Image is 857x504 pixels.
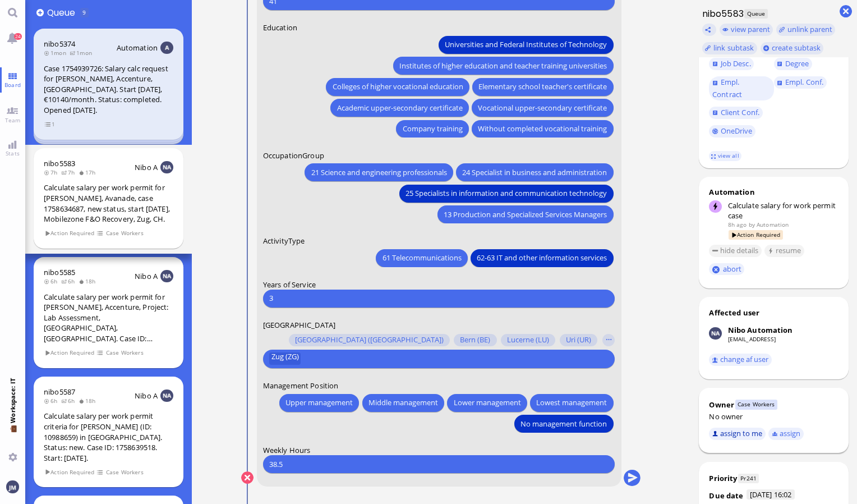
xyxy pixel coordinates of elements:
[362,393,444,411] button: Middle management
[44,267,75,277] a: nibo5585
[713,43,754,53] span: link subtask
[368,397,438,409] span: Middle management
[403,123,463,135] span: Company training
[709,125,755,138] a: OneDrive
[728,335,776,343] a: [EMAIL_ADDRESS]
[728,200,838,221] div: Calculate salary for work permit case
[44,292,173,344] div: Calculate salary per work permit for [PERSON_NAME], Accenture, Project: Lab Assessment, [GEOGRAPH...
[44,49,70,57] span: 1mon
[774,76,827,89] a: Empl. Conf.
[709,327,721,340] img: Nibo Automation
[311,166,447,178] span: 21 Science and engineering professionals
[479,81,607,93] span: Elementary school teacher's certificate
[8,423,17,448] span: 💼 Workspace: IT
[337,102,463,113] span: Academic upper-secondary certificate
[79,168,99,176] span: 17h
[44,277,61,285] span: 6h
[14,33,22,40] span: 24
[537,397,607,409] span: Lowest management
[305,163,453,181] button: 21 Science and engineering professionals
[728,325,793,335] div: Nibo Automation
[709,58,754,70] a: Job Desc.
[709,263,744,275] button: abort
[454,397,521,409] span: Lower management
[326,77,469,95] button: Colleges of higher vocational education
[566,336,591,345] span: Uri (UR)
[437,205,613,223] button: 13 Production and Specialized Services Managers
[744,9,767,19] span: Queue
[712,77,742,99] span: Empl. Contract
[44,63,173,116] div: Case 1754939726: Salary calc request for [PERSON_NAME], Accenture, [GEOGRAPHIC_DATA]. Start [DATE...
[709,411,838,421] div: No owner
[263,319,335,329] span: [GEOGRAPHIC_DATA]
[44,120,56,129] span: view 1 items
[331,99,469,117] button: Academic upper-secondary certificate
[709,107,762,119] a: Client Conf.
[721,107,760,117] span: Client Conf.
[279,393,359,411] button: Upper management
[263,445,311,455] span: Weekly Hours
[702,42,757,54] task-group-action-menu: link subtask
[699,7,744,20] h1: nibo5583
[82,8,86,16] span: 9
[285,397,353,409] span: Upper management
[399,184,613,202] button: 25 Specialists in information and communication technology
[709,491,743,501] div: Due date
[135,271,158,281] span: Nibo A
[6,480,19,493] img: You
[47,6,79,19] span: Queue
[747,474,757,482] span: 241
[79,397,99,405] span: 18h
[241,471,254,484] button: Cancel
[160,161,173,173] img: NA
[463,166,607,178] span: 24 Specialist in business and administration
[439,35,613,53] button: Universities and Federal Institutes of Technology
[507,336,549,345] span: Lucerne (LU)
[44,168,61,176] span: 7h
[61,168,79,176] span: 7h
[478,123,607,135] span: Without completed vocational training
[761,42,824,54] button: create subtask
[295,336,444,345] span: [GEOGRAPHIC_DATA] ([GEOGRAPHIC_DATA])
[776,24,836,36] button: unlink parent
[521,418,607,429] span: No management function
[785,58,809,68] span: Degree
[2,81,24,89] span: Board
[445,39,607,51] span: Universities and Federal Institutes of Technology
[269,352,301,365] button: Zug (ZG)
[70,49,95,57] span: 1mon
[735,400,777,409] span: Case Workers
[333,81,463,93] span: Colleges of higher vocational education
[105,228,144,238] span: Case Workers
[460,336,491,345] span: Bern (BE)
[61,397,79,405] span: 6h
[44,411,173,463] div: Calculate salary per work permit criteria for [PERSON_NAME] (ID: 10988659) in [GEOGRAPHIC_DATA]. ...
[709,308,759,318] div: Affected user
[501,334,555,346] button: Lucerne (LU)
[263,236,305,246] span: ActivityType
[774,58,812,70] a: Degree
[117,43,158,53] span: Automation
[135,162,158,172] span: Nibo A
[44,397,61,405] span: 6h
[768,428,804,440] button: assign
[44,39,75,49] a: nibo5374
[160,42,173,54] img: Aut
[383,252,462,264] span: 61 Telecommunications
[456,163,613,181] button: 24 Specialist in business and administration
[135,391,158,401] span: Nibo A
[44,387,75,397] a: nibo5587
[709,428,766,440] button: assign to me
[709,187,838,197] div: Automation
[478,102,607,113] span: Vocational upper-secondary certificate
[444,208,607,220] span: 13 Production and Specialized Services Managers
[530,393,613,411] button: Lowest management
[514,415,613,433] button: No management function
[709,354,772,366] button: change af user
[271,352,299,365] span: Zug (ZG)
[105,348,144,358] span: Case Workers
[61,277,79,285] span: 6h
[44,468,95,477] span: Action Required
